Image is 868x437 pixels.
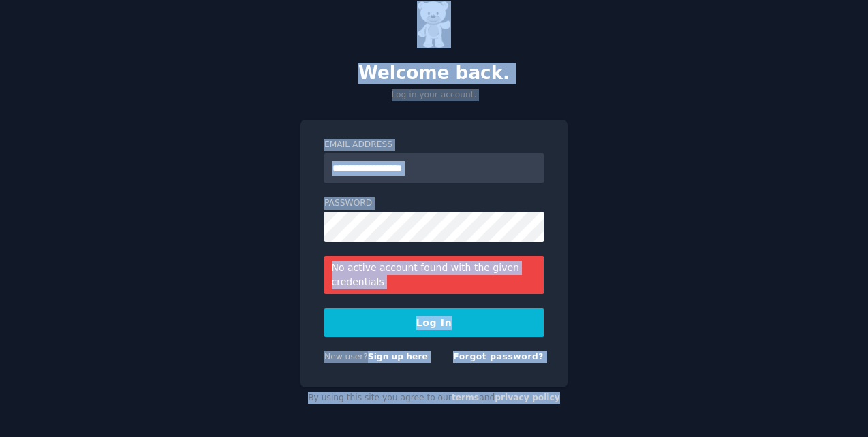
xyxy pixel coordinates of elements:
button: Log In [324,308,544,337]
div: By using this site you agree to our and [300,387,568,409]
h2: Welcome back. [300,63,568,84]
label: Password [324,197,544,210]
img: Gummy Bear [417,1,451,48]
span: New user? [324,352,368,361]
label: Email Address [324,139,544,151]
a: privacy policy [495,393,560,402]
a: Forgot password? [453,352,544,361]
div: No active account found with the given credentials [324,256,544,294]
a: terms [452,393,479,402]
a: Sign up here [368,352,428,361]
p: Log in your account. [300,89,568,101]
